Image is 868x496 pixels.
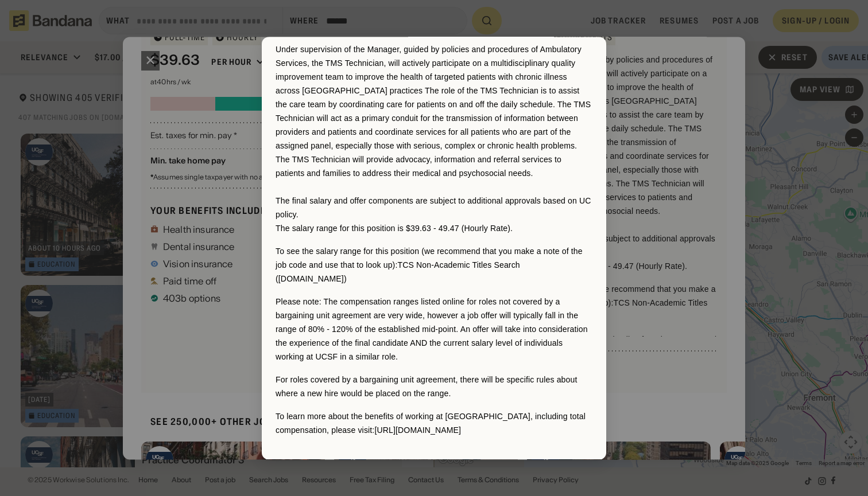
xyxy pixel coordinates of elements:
a: [URL][DOMAIN_NAME] [374,426,461,435]
span: For roles covered by a bargaining unit agreement, there will be specific rules about where a new ... [276,376,578,399]
span: Under supervision of the Manager, guided by policies and procedures of Ambulatory Services, the T... [276,45,591,233]
span: To learn more about the benefits of working at [GEOGRAPHIC_DATA], including total compensation, p... [276,412,586,435]
span: Please note: The compensation ranges listed online for roles not covered by a bargaining unit agr... [276,298,588,362]
a: TCS Non-Academic Titles Search ([DOMAIN_NAME]) [276,261,520,284]
span: To see the salary range for this position (we recommend that you make a note of the job code and ... [276,247,583,284]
